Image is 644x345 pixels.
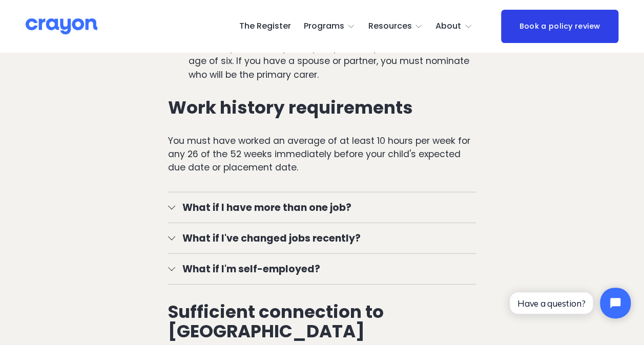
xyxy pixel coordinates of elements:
[304,19,344,34] span: Programs
[175,262,476,276] span: What if I'm self-employed?
[239,18,291,35] a: The Register
[168,134,476,175] p: You must have worked an average of at least 10 hours per week for any 26 of the 52 weeks immediat...
[168,192,476,223] button: What if I have more than one job?
[501,10,618,44] a: Book a policy review
[435,18,472,35] a: folder dropdown
[168,254,476,284] button: What if I'm self-employed?
[168,223,476,253] button: What if I've changed jobs recently?
[368,19,411,34] span: Resources
[175,231,476,246] span: What if I've changed jobs recently?
[175,200,476,215] span: What if I have more than one job?
[168,98,476,118] h3: Work history requirements
[435,19,461,34] span: About
[501,279,639,327] iframe: Tidio Chat
[368,18,423,35] a: folder dropdown
[189,41,476,81] p: You take permanent primary responsibility for a child under the age of six. If you have a spouse ...
[304,18,356,35] a: folder dropdown
[168,302,476,342] h3: Sufficient connection to [GEOGRAPHIC_DATA]
[26,17,97,35] img: Crayon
